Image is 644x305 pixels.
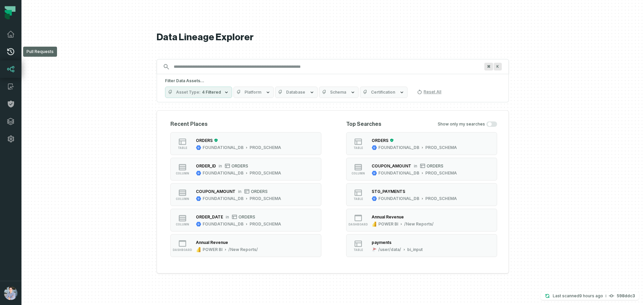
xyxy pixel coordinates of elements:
[4,287,17,300] img: avatar of Alon Nafta
[23,47,57,57] div: Pull Requests
[541,292,639,300] button: Last scanned[DATE] 4:16:26 AM598ddc3
[157,32,509,43] h1: Data Lineage Explorer
[494,63,502,70] span: Press ⌘ + K to focus the search bar
[484,63,493,70] span: Press ⌘ + K to focus the search bar
[553,293,603,299] p: Last scanned
[617,294,635,298] h4: 598ddc3
[579,293,603,298] relative-time: Sep 17, 2025, 4:16 AM GMT+3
